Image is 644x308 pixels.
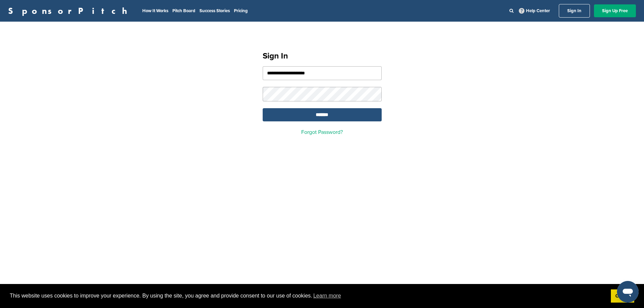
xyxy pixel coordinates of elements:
[312,291,342,301] a: learn more about cookies
[617,281,639,303] iframe: Button to launch messaging window
[142,8,168,14] a: How It Works
[172,8,195,14] a: Pitch Board
[8,6,132,15] a: SponsorPitch
[594,4,636,17] a: Sign Up Free
[234,8,248,14] a: Pricing
[10,291,605,301] span: This website uses cookies to improve your experience. By using the site, you agree and provide co...
[301,129,343,136] a: Forgot Password?
[518,7,551,15] a: Help Center
[611,289,634,303] a: dismiss cookie message
[199,8,230,14] a: Success Stories
[559,4,590,18] a: Sign In
[263,50,382,62] h1: Sign In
